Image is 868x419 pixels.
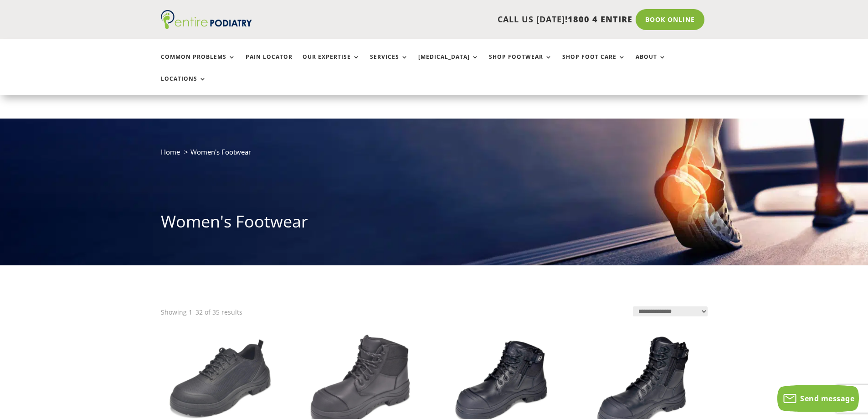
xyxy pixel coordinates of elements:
a: Pain Locator [246,54,293,73]
a: Shop Foot Care [562,54,626,73]
a: Entire Podiatry [161,22,252,31]
h1: Women's Footwear [161,210,708,238]
img: logo (1) [161,10,252,29]
a: Shop Footwear [489,54,552,73]
a: Locations [161,76,206,95]
a: Services [370,54,408,73]
a: Book Online [636,9,704,30]
a: Our Expertise [303,54,360,73]
span: Send message [800,393,854,403]
span: 1800 4 ENTIRE [568,14,632,25]
select: Shop order [633,306,708,316]
a: [MEDICAL_DATA] [418,54,479,73]
button: Send message [777,385,859,412]
p: CALL US [DATE]! [287,14,632,26]
span: Women's Footwear [190,147,251,156]
nav: breadcrumb [161,146,708,165]
p: Showing 1–32 of 35 results [161,306,242,318]
a: Home [161,147,180,156]
a: About [636,54,666,73]
a: Common Problems [161,54,236,73]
